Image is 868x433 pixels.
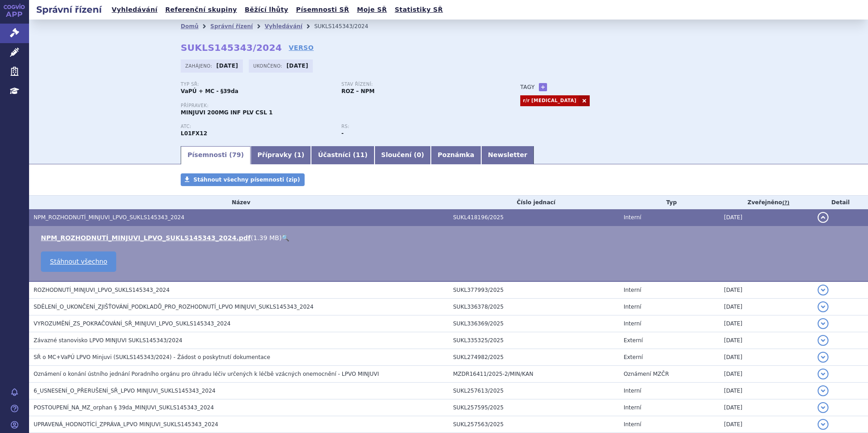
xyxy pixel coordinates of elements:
[449,315,619,332] td: SUKL336369/2025
[431,146,481,164] a: Poznámka
[392,4,445,16] a: Statistiky SŘ
[818,301,829,312] button: detail
[624,320,641,327] span: Interní
[624,354,643,360] span: Externí
[251,146,311,164] a: Přípravky (1)
[29,3,109,16] h2: Správní řízení
[818,212,829,223] button: detail
[185,62,214,69] span: Zahájeno:
[720,299,813,315] td: [DATE]
[297,151,301,158] span: 1
[314,20,380,33] li: SUKLS145343/2024
[34,388,216,394] span: 6_USNESENÍ_O_PŘERUŠENÍ_SŘ_LPVO MINJUVI_SUKLS145343_2024
[818,318,829,329] button: detail
[41,233,859,242] li: ( )
[624,371,669,377] span: Oznámení MZČR
[818,402,829,413] button: detail
[539,83,547,91] a: +
[289,43,314,52] a: VERSO
[449,366,619,383] td: MZDR16411/2025-2/MIN/KAN
[286,63,308,69] strong: [DATE]
[311,146,374,164] a: Účastníci (11)
[181,82,332,87] p: Typ SŘ:
[449,281,619,299] td: SUKL377993/2025
[520,95,579,106] a: r/r [MEDICAL_DATA]
[782,200,789,206] abbr: (?)
[34,404,214,411] span: POSTOUPENÍ_NA_MZ_orphan § 39da_MINJUVI_SUKLS145343_2024
[624,404,641,411] span: Interní
[34,337,182,344] span: Závazné stanovisko LPVO MINJUVI SUKLS145343/2024
[181,23,198,30] a: Domů
[293,4,352,16] a: Písemnosti SŘ
[481,146,534,164] a: Newsletter
[449,349,619,366] td: SUKL274982/2025
[520,82,535,93] h3: Tagy
[624,304,641,310] span: Interní
[624,421,641,428] span: Interní
[720,281,813,299] td: [DATE]
[624,388,641,394] span: Interní
[181,124,332,129] p: ATC:
[624,337,643,344] span: Externí
[818,285,829,295] button: detail
[34,354,270,360] span: SŘ o MC+VaPÚ LPVO Minjuvi (SUKLS145343/2024) - Žádost o poskytnutí dokumentace
[181,130,207,137] strong: TAFASITAMAB
[41,234,251,241] a: NPM_ROZHODNUTÍ_MINJUVI_LPVO_SUKLS145343_2024.pdf
[34,214,184,221] span: NPM_ROZHODNUTÍ_MINJUVI_LPVO_SUKLS145343_2024
[449,196,619,209] th: Číslo jednací
[720,416,813,433] td: [DATE]
[217,63,238,69] strong: [DATE]
[818,419,829,430] button: detail
[242,4,291,16] a: Běžící lhůty
[720,399,813,416] td: [DATE]
[720,315,813,332] td: [DATE]
[818,385,829,396] button: detail
[41,251,116,272] a: Stáhnout všechno
[813,196,868,209] th: Detail
[818,369,829,379] button: detail
[181,42,282,53] strong: SUKLS145343/2024
[720,209,813,226] td: [DATE]
[181,173,305,186] a: Stáhnout všechny písemnosti (zip)
[34,287,170,293] span: ROZHODNUTÍ_MINJUVI_LPVO_SUKLS145343_2024
[29,196,449,209] th: Název
[818,335,829,346] button: detail
[34,421,218,428] span: UPRAVENÁ_HODNOTÍCÍ_ZPRÁVA_LPVO MINJUVI_SUKLS145343_2024
[341,88,375,94] strong: ROZ – NPM
[720,349,813,366] td: [DATE]
[449,299,619,315] td: SUKL336378/2025
[253,62,284,69] span: Ukončeno:
[720,383,813,399] td: [DATE]
[341,124,493,129] p: RS:
[34,371,379,377] span: Oznámení o konání ústního jednání Poradního orgánu pro úhradu léčiv určených k léčbě vzácných one...
[624,287,641,293] span: Interní
[34,320,231,327] span: VYROZUMĚNÍ_ZS_POKRAČOVÁNÍ_SŘ_MINJUVI_LPVO_SUKLS145343_2024
[109,4,160,16] a: Vyhledávání
[341,82,493,87] p: Stav řízení:
[163,4,240,16] a: Referenční skupiny
[354,4,390,16] a: Moje SŘ
[181,103,502,108] p: Přípravek:
[181,88,238,94] strong: VaPÚ + MC - §39da
[619,196,720,209] th: Typ
[34,304,314,310] span: SDĚLENÍ_O_UKONČENÍ_ZJIŠŤOVÁNÍ_PODKLADŮ_PRO_ROZHODNUTÍ_LPVO MINJUVI_SUKLS145343_2024
[341,130,344,137] strong: -
[720,332,813,349] td: [DATE]
[449,209,619,226] td: SUKL418196/2025
[624,214,641,221] span: Interní
[375,146,431,164] a: Sloučení (0)
[417,151,421,158] span: 0
[181,146,251,164] a: Písemnosti (79)
[253,234,279,241] span: 1.39 MB
[181,109,273,116] span: MINJUVI 200MG INF PLV CSL 1
[210,23,253,30] a: Správní řízení
[720,196,813,209] th: Zveřejněno
[449,332,619,349] td: SUKL335325/2025
[720,366,813,383] td: [DATE]
[193,177,300,183] span: Stáhnout všechny písemnosti (zip)
[818,352,829,363] button: detail
[281,234,289,241] a: 🔍
[449,416,619,433] td: SUKL257563/2025
[449,399,619,416] td: SUKL257595/2025
[232,151,241,158] span: 79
